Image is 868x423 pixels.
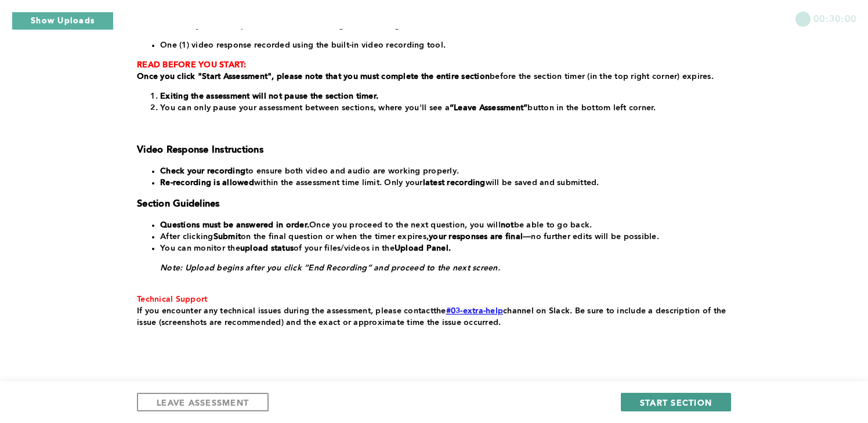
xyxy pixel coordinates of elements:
strong: Exiting the assessment will not pause the section timer. [160,92,378,100]
li: within the assessment time limit. Only your will be saved and submitted. [160,177,726,189]
strong: Once you click "Start Assessment", please note that you must complete the entire section [137,73,490,81]
strong: your responses are final [429,233,523,241]
button: Show Uploads [12,12,114,30]
button: START SECTION [621,393,731,411]
strong: Submit [214,233,241,241]
strong: Check your recording [160,167,245,175]
strong: Upload Panel. [395,244,451,252]
li: Once you proceed to the next question, you will be able to go back. [160,219,726,231]
li: After clicking on the final question or when the timer expires, —no further edits will be possible. [160,231,726,243]
li: to ensure both video and audio are working properly. [160,165,726,177]
span: 00:30:00 [813,12,856,25]
p: before the section timer (in the top right corner) expires. [137,71,726,82]
span: START SECTION [640,397,712,408]
h3: Section Guidelines [137,198,726,210]
span: channel on Slack [503,307,570,315]
strong: upload status [240,244,294,252]
span: LEAVE ASSESSMENT [157,397,249,408]
span: If you encounter any technical issues during the assessment, please contact [137,307,433,315]
li: You can monitor the of your files/videos in the [160,243,726,254]
li: You can only pause your assessment between sections, where you'll see a button in the bottom left... [160,102,726,114]
button: LEAVE ASSESSMENT [137,393,269,411]
span: the [433,307,446,315]
em: Note: Upload begins after you click “End Recording” and proceed to the next screen. [160,264,500,272]
a: #03-extra-help [446,307,504,315]
span: One (1) video response recorded using the built-in video recording tool. [160,41,446,49]
strong: Questions must be answered in order. [160,221,309,229]
span: . Be sure to include a description of the issue (screenshots are recommended) and the exact or ap... [137,307,729,327]
span: Technical Support [137,295,207,303]
h3: Video Response Instructions [137,144,726,156]
strong: latest recording [423,179,486,187]
strong: READ BEFORE YOU START: [137,61,247,69]
strong: “Leave Assessment” [450,104,528,112]
strong: Re-recording is allowed [160,179,254,187]
strong: not [501,221,514,229]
